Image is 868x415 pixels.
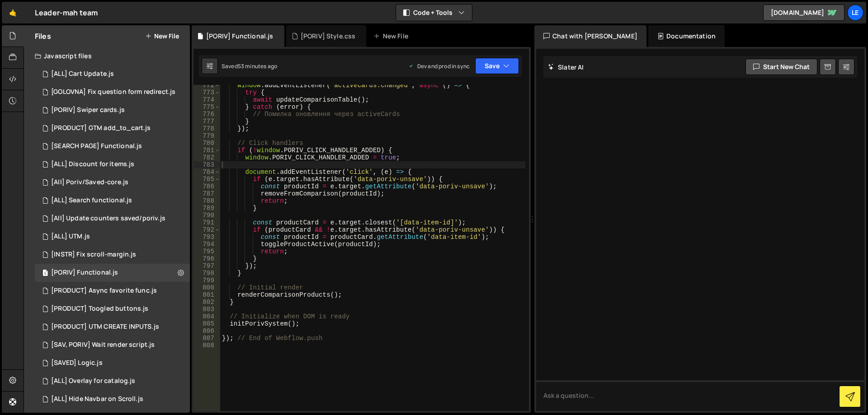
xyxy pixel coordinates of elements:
[35,191,190,210] div: 16298/46290.js
[51,124,151,132] div: [PRODUCT] GTM add_to_cart.js
[35,83,193,101] div: 16298/46371.js
[193,270,220,277] div: 798
[35,264,190,282] div: [PORIV] Functional.js
[35,228,190,246] div: 16298/45324.js
[534,25,646,47] div: Chat with [PERSON_NAME]
[193,118,220,125] div: 777
[193,212,220,219] div: 790
[301,32,356,41] div: [PORIV] Style.css
[193,226,220,233] div: 792
[193,233,220,241] div: 793
[193,147,220,154] div: 781
[51,142,142,150] div: [SEARCH PAGE] Functional.js
[51,305,148,313] div: [PRODUCT] Toogled buttons.js
[373,32,411,41] div: New File
[193,241,220,248] div: 794
[193,298,220,306] div: 802
[51,269,118,277] div: [PORIV] Functional.js
[193,168,220,176] div: 784
[51,233,90,241] div: [ALL] UTM.js
[51,359,103,367] div: [SAVED] Logic.js
[42,270,48,277] span: 1
[193,190,220,197] div: 787
[51,196,132,205] div: [ALL] Search functional.js
[548,63,584,71] h2: Slater AI
[475,58,519,74] button: Save
[51,88,175,96] div: [GOLOVNA] Fix question form redirect.js
[193,313,220,320] div: 804
[193,89,220,96] div: 773
[2,2,24,23] a: 🤙
[193,306,220,313] div: 803
[51,70,114,78] div: [ALL] Cart Update.js
[847,5,863,21] a: Le
[193,219,220,226] div: 791
[35,354,190,372] div: 16298/45575.js
[35,137,190,155] div: 16298/46356.js
[35,318,190,336] div: 16298/45326.js
[51,214,165,223] div: [All] Update counters saved/poriv.js
[193,82,220,89] div: 772
[193,161,220,168] div: 783
[35,173,190,191] div: 16298/45501.js
[193,176,220,183] div: 785
[35,155,190,173] div: 16298/45418.js
[51,178,128,187] div: [All] Poriv/Saved-core.js
[763,5,844,21] a: [DOMAIN_NAME]
[35,119,190,137] div: 16298/46885.js
[193,342,220,349] div: 808
[193,197,220,205] div: 788
[193,284,220,291] div: 800
[35,372,190,390] div: 16298/45111.js
[35,7,98,18] div: Leader-mah team
[193,255,220,262] div: 796
[51,395,143,403] div: [ALL] Hide Navbar on Scroll.js
[193,291,220,298] div: 801
[35,300,190,318] div: 16298/45504.js
[24,47,190,65] div: Javascript files
[193,132,220,140] div: 779
[745,59,817,75] button: Start new chat
[51,106,125,114] div: [PORIV] Swiper cards.js
[193,320,220,327] div: 805
[193,96,220,103] div: 774
[35,390,190,408] div: 16298/44402.js
[35,336,190,354] div: 16298/45691.js
[648,25,725,47] div: Documentation
[206,32,273,41] div: [PORIV] Functional.js
[222,62,277,70] div: Saved
[238,62,277,70] div: 53 minutes ago
[51,341,155,349] div: [SAV, PORIV] Wait render script.js
[193,262,220,270] div: 797
[193,140,220,147] div: 780
[193,205,220,212] div: 789
[193,248,220,255] div: 795
[35,65,190,83] div: 16298/44467.js
[193,111,220,118] div: 776
[51,160,134,168] div: [ALL] Discount for items.js
[193,183,220,190] div: 786
[193,125,220,132] div: 778
[35,210,190,228] div: 16298/45502.js
[193,327,220,335] div: 806
[35,246,190,264] div: 16298/46217.js
[35,101,190,119] div: 16298/47573.js
[193,103,220,111] div: 775
[35,282,190,300] div: 16298/45626.js
[51,287,157,295] div: [PRODUCT] Async favorite func.js
[396,5,472,21] button: Code + Tools
[408,62,470,70] div: Dev and prod in sync
[193,154,220,161] div: 782
[35,31,51,41] h2: Files
[145,33,179,40] button: New File
[51,377,135,385] div: [ALL] Overlay for catalog.js
[193,277,220,284] div: 799
[51,323,159,331] div: [PRODUCT] UTM CREATE INPUTS.js
[51,251,136,259] div: [INSTR] Fix scroll-margin.js
[193,335,220,342] div: 807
